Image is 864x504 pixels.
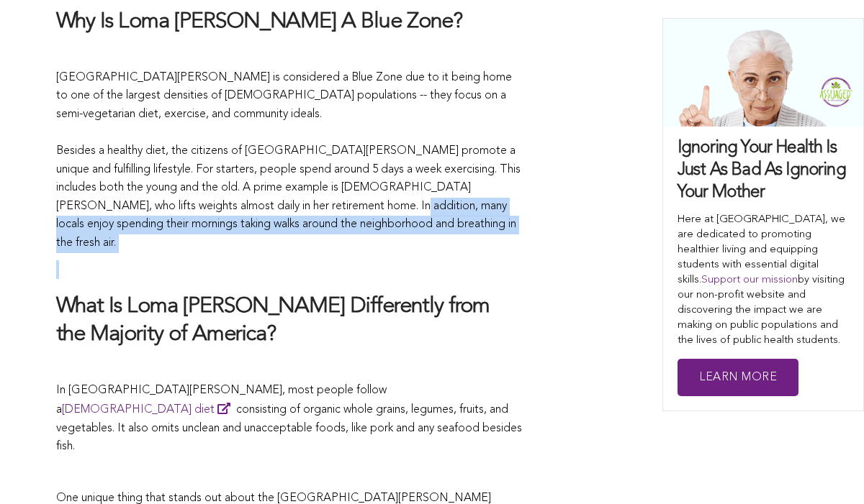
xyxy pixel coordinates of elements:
[62,404,236,416] a: [DEMOGRAPHIC_DATA] diet
[56,8,524,36] h3: Why Is Loma [PERSON_NAME] A Blue Zone?
[792,435,864,504] iframe: Chat Widget
[62,404,215,416] span: [DEMOGRAPHIC_DATA] diet
[56,69,524,253] p: [GEOGRAPHIC_DATA][PERSON_NAME] is considered a Blue Zone due to it being home to one of the large...
[56,404,522,452] span: consisting of organic whole grains, legumes, fruits, and vegetables. It also omits unclean and un...
[678,359,798,397] a: Learn More
[56,293,524,349] h3: What Is Loma [PERSON_NAME] Differently from the Majority of America?
[56,385,387,416] span: In [GEOGRAPHIC_DATA][PERSON_NAME], most people follow a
